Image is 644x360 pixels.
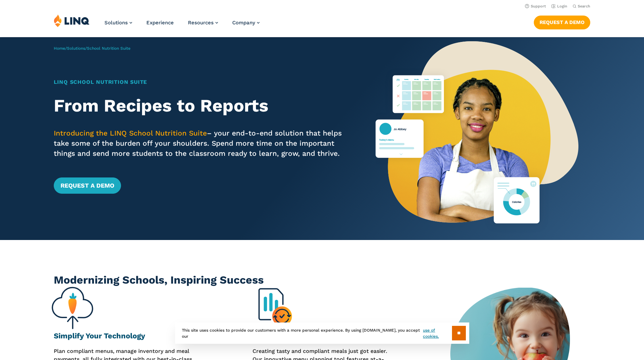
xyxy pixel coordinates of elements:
[54,46,130,51] span: / /
[54,129,207,137] span: Introducing the LINQ School Nutrition Suite
[232,20,255,26] span: Company
[188,20,214,26] span: Resources
[54,96,350,116] h2: From Recipes to Reports
[54,331,192,341] h3: Simplify Your Technology
[54,78,350,86] h1: LINQ School Nutrition Suite
[175,322,469,344] div: This site uses cookies to provide our customers with a more personal experience. By using [DOMAIN...
[525,4,546,8] a: Support
[54,46,65,51] a: Home
[104,20,132,26] a: Solutions
[67,46,85,51] a: Solutions
[54,14,90,27] img: LINQ | K‑12 Software
[54,177,121,194] a: Request a Demo
[54,272,590,288] h2: Modernizing Schools, Inspiring Success
[573,4,590,9] button: Open Search Bar
[534,16,590,29] a: Request a Demo
[376,37,578,240] img: Nutrition Suite Launch
[104,20,128,26] span: Solutions
[146,20,174,26] a: Experience
[87,46,130,51] span: School Nutrition Suite
[551,4,567,8] a: Login
[104,14,260,37] nav: Primary Navigation
[578,4,590,8] span: Search
[54,128,350,159] p: – your end-to-end solution that helps take some of the burden off your shoulders. Spend more time...
[423,327,452,339] a: use of cookies.
[534,14,590,29] nav: Button Navigation
[188,20,218,26] a: Resources
[232,20,260,26] a: Company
